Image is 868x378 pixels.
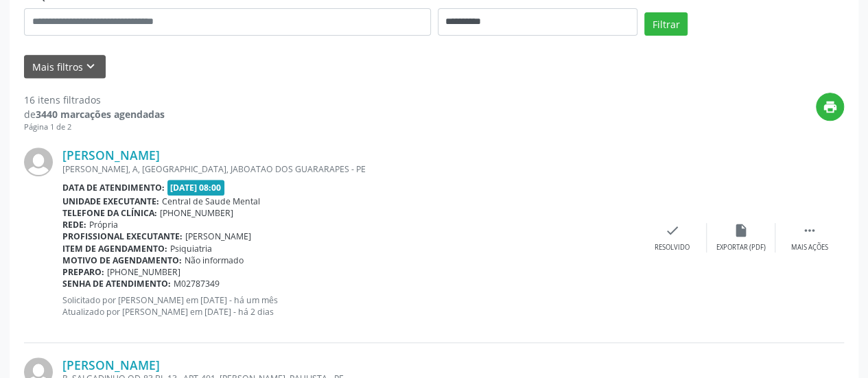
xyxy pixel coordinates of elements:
div: 16 itens filtrados [24,93,165,107]
p: Solicitado por [PERSON_NAME] em [DATE] - há um mês Atualizado por [PERSON_NAME] em [DATE] - há 2 ... [62,294,638,318]
strong: 3440 marcações agendadas [36,108,165,121]
b: Item de agendamento: [62,243,167,255]
div: Mais ações [791,243,828,252]
span: Psiquiatria [170,243,212,255]
b: Data de atendimento: [62,182,165,193]
div: Exportar (PDF) [716,243,766,252]
b: Profissional executante: [62,231,183,242]
b: Rede: [62,219,86,231]
i:  [802,223,817,238]
b: Senha de atendimento: [62,278,171,290]
b: Telefone da clínica: [62,207,157,219]
i: print [823,99,838,115]
span: Própria [89,219,118,231]
button: Filtrar [644,12,688,36]
div: Página 1 de 2 [24,121,165,133]
b: Motivo de agendamento: [62,255,182,266]
a: [PERSON_NAME] [62,147,160,163]
div: [PERSON_NAME], A, [GEOGRAPHIC_DATA], JABOATAO DOS GUARARAPES - PE [62,163,638,175]
button: Mais filtroskeyboard_arrow_down [24,55,106,79]
span: [PHONE_NUMBER] [107,266,180,278]
span: [PHONE_NUMBER] [160,207,233,219]
i: keyboard_arrow_down [83,59,98,74]
i: check [665,223,680,238]
span: Central de Saude Mental [162,196,260,207]
button: print [816,93,844,121]
div: de [24,107,165,121]
b: Preparo: [62,266,104,278]
div: Resolvido [655,243,690,252]
i: insert_drive_file [734,223,749,238]
span: Não informado [185,255,244,266]
span: [PERSON_NAME] [185,231,251,242]
b: Unidade executante: [62,196,159,207]
a: [PERSON_NAME] [62,357,160,373]
span: [DATE] 08:00 [167,180,225,196]
img: img [24,147,53,176]
span: M02787349 [174,278,220,290]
